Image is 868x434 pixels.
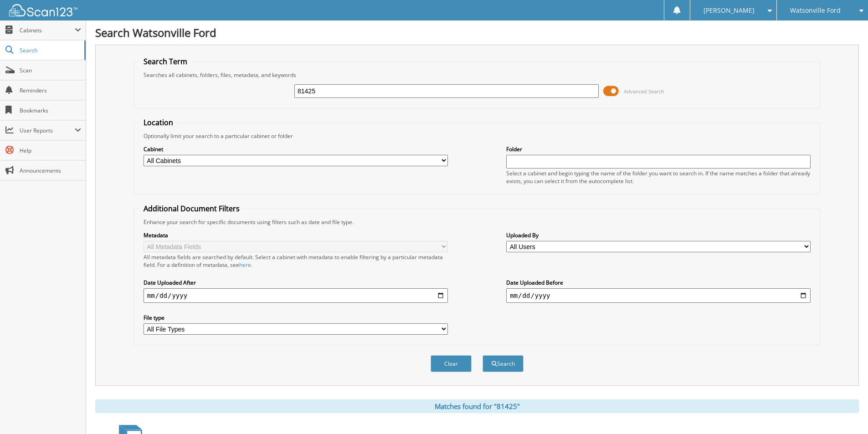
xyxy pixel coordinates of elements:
[506,145,811,153] label: Folder
[144,279,448,286] label: Date Uploaded After
[506,231,811,239] label: Uploaded By
[139,218,815,226] div: Enhance your search for specific documents using filters such as date and file type.
[139,71,815,79] div: Searches all cabinets, folders, files, metadata, and keywords
[790,8,841,13] span: Watsonville Ford
[144,314,448,322] label: File type
[20,87,81,94] span: Reminders
[506,169,811,185] div: Select a cabinet and begin typing the name of the folder you want to search in. If the name match...
[95,399,859,413] div: Matches found for "81425"
[144,231,448,239] label: Metadata
[144,288,448,303] input: start
[144,145,448,153] label: Cabinet
[239,261,251,269] a: here
[20,26,75,34] span: Cabinets
[9,4,77,16] img: scan123-logo-white.svg
[20,147,81,154] span: Help
[704,8,755,13] span: [PERSON_NAME]
[20,167,81,174] span: Announcements
[483,355,524,372] button: Search
[20,107,81,114] span: Bookmarks
[506,279,811,286] label: Date Uploaded Before
[20,46,80,54] span: Search
[139,204,244,214] legend: Additional Document Filters
[139,56,192,66] legend: Search Term
[139,117,178,128] legend: Location
[95,25,859,40] h1: Search Watsonville Ford
[144,253,448,269] div: All metadata fields are searched by default. Select a cabinet with metadata to enable filtering b...
[431,355,472,372] button: Clear
[506,288,811,303] input: end
[20,127,75,134] span: User Reports
[139,132,815,140] div: Optionally limit your search to a particular cabinet or folder
[20,66,81,74] span: Scan
[624,88,664,95] span: Advanced Search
